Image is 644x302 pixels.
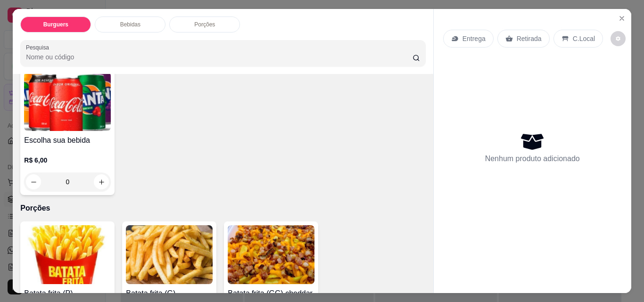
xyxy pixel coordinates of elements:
[228,225,314,284] img: product-image
[26,52,413,62] input: Pesquisa
[20,203,425,214] p: Porções
[611,31,626,46] button: decrease-product-quantity
[517,34,542,43] p: Retirada
[24,288,111,299] h4: Batata frita (P)
[485,153,580,164] p: Nenhum produto adicionado
[126,288,213,299] h4: Batata frita (G)
[194,21,215,28] p: Porções
[24,155,111,165] p: R$ 6,00
[24,72,111,131] img: product-image
[462,34,486,43] p: Entrega
[24,135,111,146] h4: Escolha sua bebida
[24,225,111,284] img: product-image
[126,225,213,284] img: product-image
[614,11,629,26] button: Close
[120,21,140,28] p: Bebidas
[43,21,68,28] p: Burguers
[26,43,52,51] label: Pesquisa
[573,34,595,43] p: C.Local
